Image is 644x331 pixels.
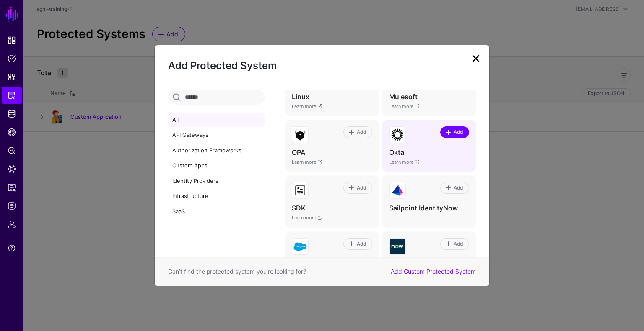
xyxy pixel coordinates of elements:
[452,128,464,136] span: Add
[292,239,308,254] img: svg+xml;base64,PHN2ZyB3aWR0aD0iNjQiIGhlaWdodD0iNjQiIHZpZXdCb3g9IjAgMCA2NCA2NCIgZmlsbD0ibm9uZSIgeG...
[389,92,469,101] h4: Mulesoft
[168,205,265,219] a: SaaS
[168,113,265,127] a: All
[440,238,469,250] a: Add
[356,184,367,192] span: Add
[168,268,306,275] span: Can’t find the protected system you’re looking for?
[168,59,476,73] h2: Add Protected System
[168,159,265,173] a: Custom Apps
[168,174,265,188] a: Identity Providers
[390,239,405,254] img: svg+xml;base64,PHN2ZyB3aWR0aD0iNjQiIGhlaWdodD0iNjQiIHZpZXdCb3g9IjAgMCA2NCA2NCIgZmlsbD0ibm9uZSIgeG...
[452,240,464,248] span: Add
[292,159,322,165] a: Learn more
[292,127,308,143] img: svg+xml;base64,PHN2ZyB3aWR0aD0iNjQiIGhlaWdodD0iNjQiIHZpZXdCb3g9IjAgMCA2NCA2NCIgZmlsbD0ibm9uZSIgeG...
[343,238,372,250] a: Add
[389,159,420,165] a: Learn more
[168,128,265,142] a: API Gateways
[391,268,476,275] a: Add Custom Protected System
[452,184,464,192] span: Add
[168,144,265,158] a: Authorization Frameworks
[343,126,372,138] a: Add
[292,103,322,109] a: Learn more
[292,92,372,101] h4: Linux
[343,182,372,194] a: Add
[356,240,367,248] span: Add
[389,103,420,109] a: Learn more
[292,204,372,213] h4: SDK
[390,127,405,143] img: svg+xml;base64,PHN2ZyB3aWR0aD0iNjQiIGhlaWdodD0iNjQiIHZpZXdCb3g9IjAgMCA2NCA2NCIgZmlsbD0ibm9uZSIgeG...
[356,128,367,136] span: Add
[440,126,469,138] a: Add
[389,204,469,213] h4: Sailpoint IdentityNow
[292,182,308,198] img: svg+xml;base64,PHN2ZyB3aWR0aD0iNjQiIGhlaWdodD0iNjQiIHZpZXdCb3g9IjAgMCA2NCA2NCIgZmlsbD0ibm9uZSIgeG...
[440,182,469,194] a: Add
[292,148,372,157] h4: OPA
[292,215,322,221] a: Learn more
[168,189,265,203] a: Infrastructure
[390,182,405,198] img: svg+xml;base64,PHN2ZyB3aWR0aD0iNjQiIGhlaWdodD0iNjQiIHZpZXdCb3g9IjAgMCA2NCA2NCIgZmlsbD0ibm9uZSIgeG...
[389,148,469,157] h4: Okta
